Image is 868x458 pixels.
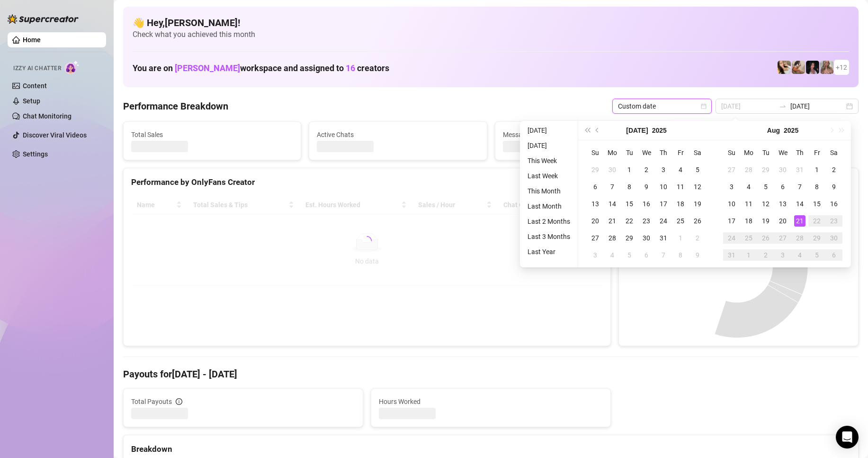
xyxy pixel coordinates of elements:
[808,178,825,195] td: 2025-08-08
[774,247,791,264] td: 2025-09-03
[692,198,703,210] div: 19
[582,121,592,140] button: Last year (Control + left)
[131,443,850,456] div: Breakdown
[587,161,604,178] td: 2025-06-29
[13,64,61,73] span: Izzy AI Chatter
[689,144,706,161] th: Sa
[811,232,823,244] div: 29
[689,161,706,178] td: 2025-07-05
[123,100,228,113] h4: Performance Breakdown
[806,61,819,74] img: Baby (@babyyyybellaa)
[65,60,80,74] img: AI Chatter
[740,178,757,195] td: 2025-08-04
[131,129,293,140] span: Total Sales
[590,232,601,244] div: 27
[808,161,825,178] td: 2025-08-01
[777,164,788,175] div: 30
[621,178,638,195] td: 2025-07-08
[524,140,574,151] li: [DATE]
[794,249,805,261] div: 4
[767,121,780,140] button: Choose a month
[621,144,638,161] th: Tu
[791,229,808,247] td: 2025-08-28
[23,112,72,120] a: Chat Monitoring
[757,178,774,195] td: 2025-08-05
[791,178,808,195] td: 2025-08-07
[778,61,791,74] img: Avry (@avryjennerfree)
[791,212,808,229] td: 2025-08-21
[131,396,172,407] span: Total Payouts
[740,229,757,247] td: 2025-08-25
[587,178,604,195] td: 2025-07-06
[624,181,635,192] div: 8
[317,129,479,140] span: Active Chats
[624,249,635,261] div: 5
[672,229,689,247] td: 2025-08-01
[692,164,703,175] div: 5
[721,101,775,111] input: Start date
[675,181,686,192] div: 11
[692,215,703,227] div: 26
[811,181,823,192] div: 8
[825,247,842,264] td: 2025-09-06
[524,170,574,182] li: Last Week
[131,176,603,189] div: Performance by OnlyFans Creator
[587,195,604,212] td: 2025-07-13
[655,229,672,247] td: 2025-07-31
[618,99,706,113] span: Custom date
[607,215,618,227] div: 21
[23,82,47,90] a: Content
[794,164,805,175] div: 31
[524,246,574,257] li: Last Year
[604,212,621,229] td: 2025-07-21
[760,164,771,175] div: 29
[590,215,601,227] div: 20
[836,426,859,449] div: Open Intercom Messenger
[362,236,372,246] span: loading
[794,215,805,227] div: 21
[777,215,788,227] div: 20
[675,164,686,175] div: 4
[23,150,48,158] a: Settings
[777,198,788,210] div: 13
[503,129,665,140] span: Messages Sent
[740,161,757,178] td: 2025-07-28
[23,97,40,105] a: Setup
[675,215,686,227] div: 25
[621,229,638,247] td: 2025-07-29
[723,229,740,247] td: 2025-08-24
[790,101,844,111] input: End date
[23,36,41,44] a: Home
[723,247,740,264] td: 2025-08-31
[723,144,740,161] th: Su
[175,63,240,73] span: [PERSON_NAME]
[743,164,754,175] div: 28
[123,367,859,381] h4: Payouts for [DATE] - [DATE]
[791,144,808,161] th: Th
[655,212,672,229] td: 2025-07-24
[784,121,798,140] button: Choose a year
[777,232,788,244] div: 27
[808,195,825,212] td: 2025-08-15
[760,198,771,210] div: 12
[692,249,703,261] div: 9
[590,181,601,192] div: 6
[794,232,805,244] div: 28
[723,212,740,229] td: 2025-08-17
[658,198,669,210] div: 17
[624,215,635,227] div: 22
[808,144,825,161] th: Fr
[604,247,621,264] td: 2025-08-04
[760,215,771,227] div: 19
[774,161,791,178] td: 2025-07-30
[757,144,774,161] th: Tu
[825,178,842,195] td: 2025-08-09
[658,232,669,244] div: 31
[689,212,706,229] td: 2025-07-26
[638,195,655,212] td: 2025-07-16
[825,229,842,247] td: 2025-08-30
[808,247,825,264] td: 2025-09-05
[828,232,840,244] div: 30
[794,181,805,192] div: 7
[590,198,601,210] div: 13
